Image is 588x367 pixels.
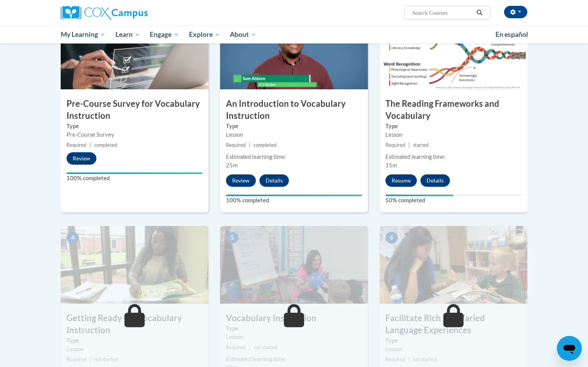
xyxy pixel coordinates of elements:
label: Type [66,122,203,130]
label: 100% completed [226,196,362,205]
h3: Getting Ready for Vocabulary Instruction [61,312,208,336]
span: Required [66,357,86,362]
div: Lesson [226,333,362,341]
label: Type [226,324,362,333]
span: | [408,142,410,148]
span: 5 [226,232,238,244]
div: Estimated learning time: [226,355,362,364]
button: Review [226,174,256,187]
div: Main menu [49,26,539,43]
label: 100% completed [66,174,203,183]
h3: Facilitate Rich and Varied Language Experiences [380,312,527,336]
div: Estimated learning time: [385,153,521,161]
span: | [249,344,250,350]
span: Engage [150,30,179,39]
span: 6 [385,232,398,244]
span: Required [226,142,246,148]
img: Course Image [61,12,208,89]
div: Estimated learning time: [226,153,362,161]
div: Your progress [226,195,362,196]
span: 4 [66,232,79,244]
span: not started [413,357,437,362]
span: | [89,142,91,148]
span: 25m [226,162,238,169]
label: Type [385,336,521,345]
span: 15m [385,162,397,169]
button: Search [474,8,485,17]
h3: The Reading Frameworks and Vocabulary [380,98,527,122]
label: 50% completed [385,196,521,205]
div: Lesson [66,345,203,353]
span: not started [94,357,118,362]
label: Type [66,336,203,345]
span: completed [254,142,276,148]
span: started [413,142,429,148]
span: Required [385,357,405,362]
a: Cox Campus [61,6,208,20]
span: Required [226,344,246,350]
div: Lesson [385,130,521,139]
button: Details [420,174,450,187]
h3: Vocabulary Instruction [220,312,368,324]
a: My Learning [56,26,110,43]
iframe: Button to launch messaging window [557,336,582,361]
span: not started [254,344,277,350]
img: Course Image [380,12,527,89]
img: Course Image [380,226,527,304]
img: Course Image [61,226,208,304]
span: Learn [115,30,140,39]
div: Your progress [66,172,203,174]
img: Course Image [220,12,368,89]
a: En español [490,26,533,43]
button: Resume [385,174,417,187]
a: About [225,26,262,43]
a: Explore [184,26,225,43]
span: | [408,357,410,362]
button: Review [66,152,96,165]
a: Learn [110,26,145,43]
span: About [230,30,256,39]
div: Lesson [226,130,362,139]
span: En español [495,30,528,38]
img: Course Image [220,226,368,304]
h3: An Introduction to Vocabulary Instruction [220,98,368,122]
div: Your progress [385,195,453,196]
span: | [89,357,91,362]
label: Type [226,122,362,130]
div: Pre-Course Survey [66,130,203,139]
span: | [249,142,250,148]
img: Cox Campus [61,6,148,20]
span: completed [94,142,117,148]
button: Details [259,174,289,187]
input: Search Courses [411,8,474,17]
label: Type [385,122,521,130]
span: Required [385,142,405,148]
span: Explore [189,30,220,39]
h3: Pre-Course Survey for Vocabulary Instruction [61,98,208,122]
button: Account Settings [504,6,527,18]
span: My Learning [61,30,105,39]
div: Lesson [385,345,521,353]
a: Engage [145,26,184,43]
span: Required [66,142,86,148]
